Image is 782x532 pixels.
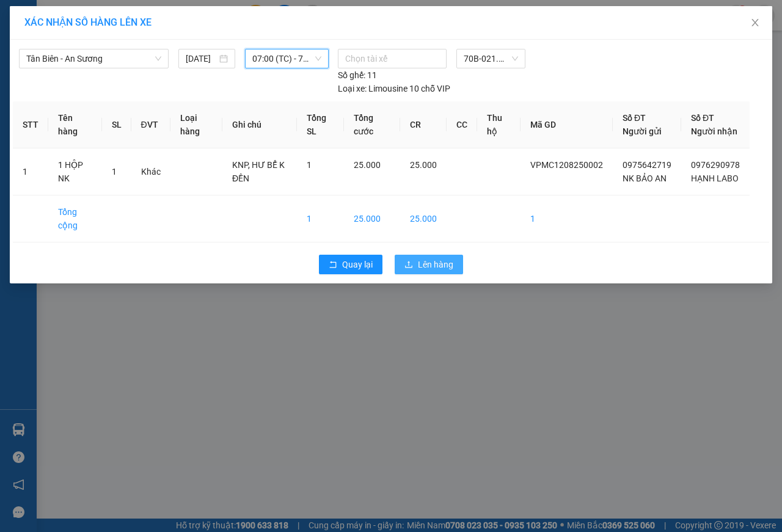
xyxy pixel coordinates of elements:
button: rollbackQuay lại [319,255,382,274]
span: 0976290978 [691,160,740,170]
td: Tổng cộng [48,195,102,242]
span: ----------------------------------------- [33,66,150,76]
span: Người gửi [623,126,662,136]
span: Hotline: 19001152 [97,54,150,62]
span: 0975642719 [623,160,671,170]
th: Mã GD [521,101,613,148]
span: KNP, HƯ BỂ K ĐỀN [232,160,285,183]
td: 1 [521,195,613,242]
th: Tên hàng [48,101,102,148]
button: uploadLên hàng [395,255,463,274]
th: STT [13,101,48,148]
span: [PERSON_NAME]: [4,79,130,86]
td: 1 [297,195,344,242]
input: 12/08/2025 [186,52,217,65]
img: logo [4,7,59,61]
span: Số ghế: [338,68,365,82]
div: 11 [338,68,377,82]
th: Tổng SL [297,101,344,148]
span: 25.000 [410,160,437,170]
td: Khác [131,148,170,195]
td: 1 HỘP NK [48,148,102,195]
th: Ghi chú [222,101,297,148]
span: In ngày: [4,89,75,96]
span: 70B-021.13 [464,49,518,68]
span: 25.000 [354,160,381,170]
span: XÁC NHẬN SỐ HÀNG LÊN XE [24,16,152,28]
span: close [750,18,760,27]
span: Người nhận [691,126,737,136]
th: CR [400,101,447,148]
td: 25.000 [344,195,400,242]
span: NK BẢO AN [623,173,667,183]
td: 1 [13,148,48,195]
td: 25.000 [400,195,447,242]
th: CC [447,101,477,148]
th: ĐVT [131,101,170,148]
span: VPMC1208250002 [61,78,130,87]
span: Số ĐT [691,113,714,123]
span: Loại xe: [338,82,367,95]
strong: ĐỒNG PHƯỚC [97,7,167,17]
span: Bến xe [GEOGRAPHIC_DATA] [97,20,164,35]
th: SL [102,101,131,148]
span: 1 [112,167,117,177]
div: Limousine 10 chỗ VIP [338,82,450,95]
span: Tân Biên - An Sương [26,49,161,68]
span: 01 Võ Văn Truyện, KP.1, Phường 2 [97,37,168,52]
span: rollback [329,260,337,270]
button: Close [738,6,772,40]
span: Lên hàng [418,258,453,271]
span: upload [404,260,413,270]
span: 06:33:32 [DATE] [27,89,75,96]
span: VPMC1208250002 [530,160,603,170]
th: Loại hàng [170,101,222,148]
span: 1 [307,160,312,170]
span: Số ĐT [623,113,646,123]
th: Thu hộ [477,101,521,148]
th: Tổng cước [344,101,400,148]
span: HẠNH LABO [691,173,739,183]
span: Quay lại [342,258,373,271]
span: 07:00 (TC) - 70B-021.13 [252,49,321,68]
